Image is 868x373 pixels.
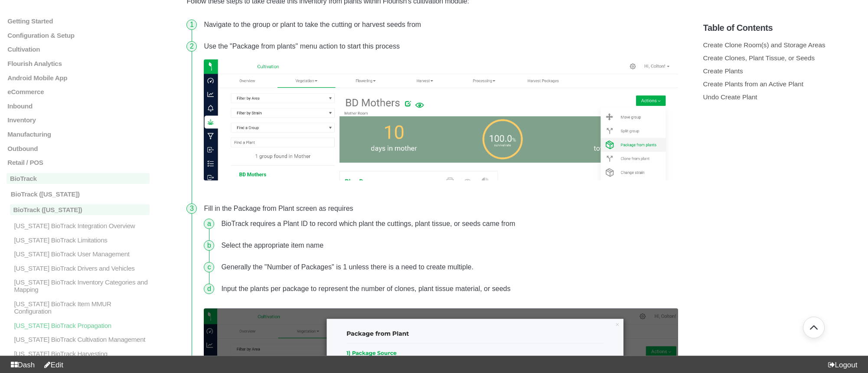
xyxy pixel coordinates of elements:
[7,117,150,124] a: Inventory
[218,278,678,300] li: Input the plants per package to represent the number of clones, plant tissue material, or seeds
[7,336,150,343] a: [US_STATE] BioTrack Cultivation Management
[200,36,681,198] li: Use the "Package from plants" menu action to start this process
[10,205,150,216] p: BioTrack ([US_STATE])
[703,93,757,101] a: Undo Create Plant
[10,190,150,198] p: BioTrack ([US_STATE])
[7,173,150,184] a: BioTrack
[703,23,861,33] h5: Table of Contents
[7,361,35,369] a: Dash
[13,236,150,244] p: [US_STATE] BioTrack Limitations
[7,159,150,166] a: Retail / POS
[7,279,150,294] a: [US_STATE] BioTrack Inventory Categories and Mapping
[7,88,150,95] a: eCommerce
[7,205,150,216] a: BioTrack ([US_STATE])
[7,32,150,39] a: Configuration & Setup
[7,222,150,229] a: [US_STATE] BioTrack Integration Overview
[703,67,743,75] a: Create Plants
[7,131,150,138] a: Manufacturing
[13,222,150,229] p: [US_STATE] BioTrack Integration Overview
[13,265,150,272] p: [US_STATE] BioTrack Drivers and Vehicles
[200,14,681,36] li: Navigate to the group or plant to take the cutting or harvest seeds from
[7,145,150,152] a: Outbound
[7,17,150,25] a: Getting Started
[7,300,150,315] a: [US_STATE] BioTrack Item MMUR Configuration
[13,322,150,329] p: [US_STATE] BioTrack Propagation
[13,279,150,294] p: [US_STATE] BioTrack Inventory Categories and Mapping
[7,190,150,198] a: BioTrack ([US_STATE])
[7,265,150,272] a: [US_STATE] BioTrack Drivers and Vehicles
[13,336,150,343] p: [US_STATE] BioTrack Cultivation Management
[7,350,150,357] a: [US_STATE] BioTrack Harvesting
[7,60,150,67] a: Flourish Analytics
[13,350,150,357] p: [US_STATE] BioTrack Harvesting
[40,361,63,369] a: Edit
[218,213,678,235] li: BioTrack requires a Plant ID to record which plant the cuttings, plant tissue, or seeds came from
[703,41,826,49] a: Create Clone Room(s) and Storage Areas
[7,102,150,110] a: Inbound
[803,317,825,338] button: Go back to top of document
[13,250,150,258] p: [US_STATE] BioTrack User Management
[7,74,150,82] a: Android Mobile App
[7,236,150,244] a: [US_STATE] BioTrack Limitations
[7,46,150,53] a: Cultivation
[7,250,150,258] a: [US_STATE] BioTrack User Management
[13,300,150,315] p: [US_STATE] BioTrack Item MMUR Configuration
[7,322,150,329] a: [US_STATE] BioTrack Propagation
[703,9,861,360] section: Table of Contents
[218,235,678,256] li: Select the appropriate item name
[703,80,803,88] a: Create Plants from an Active Plant
[204,59,678,180] img: image.png
[703,54,815,62] a: Create Clones, Plant Tissue, or Seeds
[218,256,678,278] li: Generally the "Number of Packages" is 1 unless there is a need to create multiple.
